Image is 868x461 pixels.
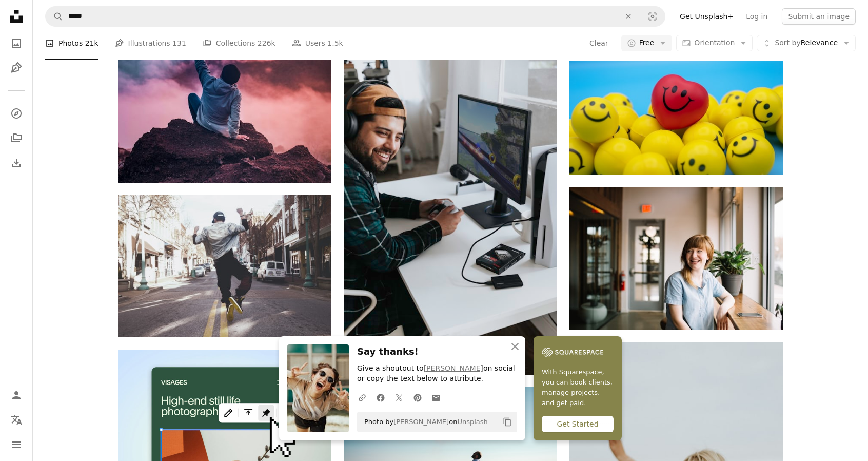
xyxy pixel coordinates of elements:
a: Share on Facebook [371,387,390,408]
button: Visual search [640,7,665,26]
a: [PERSON_NAME] [424,364,483,372]
button: Menu [6,434,27,455]
a: Share over email [427,387,445,408]
button: Free [621,35,673,51]
h3: Say thanks! [357,344,517,359]
a: a man wearing headphones and sitting at a desk with a computer [344,210,557,219]
span: With Squarespace, you can book clients, manage projects, and get paid. [542,367,614,408]
button: Sort byRelevance [757,35,856,51]
a: Photos [6,33,27,53]
form: Find visuals sitewide [45,6,665,27]
a: Illustrations 131 [115,27,186,60]
a: Log in [740,8,774,25]
img: a man wearing headphones and sitting at a desk with a computer [344,54,557,375]
p: Give a shoutout to on social or copy the text below to attribute. [357,363,517,384]
span: Orientation [694,39,735,47]
a: Collections 226k [203,27,275,60]
button: Clear [589,35,609,51]
button: Orientation [676,35,753,51]
button: Clear [617,7,640,26]
a: Get Unsplash+ [674,8,740,25]
a: woman sitting in front of brown wooden table [569,254,783,263]
span: Free [639,38,655,48]
a: Share on Twitter [390,387,408,408]
button: Search Unsplash [46,7,63,26]
span: 1.5k [327,37,343,49]
span: Photo by on [359,414,488,430]
button: Copy to clipboard [499,413,516,431]
a: red and yellow smiley balloon [569,113,783,123]
a: Explore [6,103,27,124]
img: file-1747939142011-51e5cc87e3c9 [542,344,603,360]
a: Share on Pinterest [408,387,427,408]
a: Log in / Sign up [6,385,27,406]
a: Download History [6,152,27,173]
a: man jumping on the middle of the street during daytime [118,261,331,271]
a: Unsplash [457,418,487,426]
a: [PERSON_NAME] [393,418,449,426]
img: man jumping on the middle of the street during daytime [118,195,331,337]
a: With Squarespace, you can book clients, manage projects, and get paid.Get Started [534,336,622,440]
div: Get Started [542,416,614,432]
span: 226k [258,37,275,49]
button: Language [6,410,27,430]
a: Home — Unsplash [6,6,27,29]
span: Relevance [775,38,838,48]
a: Illustrations [6,57,27,78]
img: red and yellow smiley balloon [569,61,783,175]
img: woman sitting in front of brown wooden table [569,187,783,330]
button: Submit an image [782,8,856,25]
span: 131 [172,37,186,49]
a: Users 1.5k [292,27,343,60]
span: Sort by [775,39,800,47]
a: Collections [6,128,27,148]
